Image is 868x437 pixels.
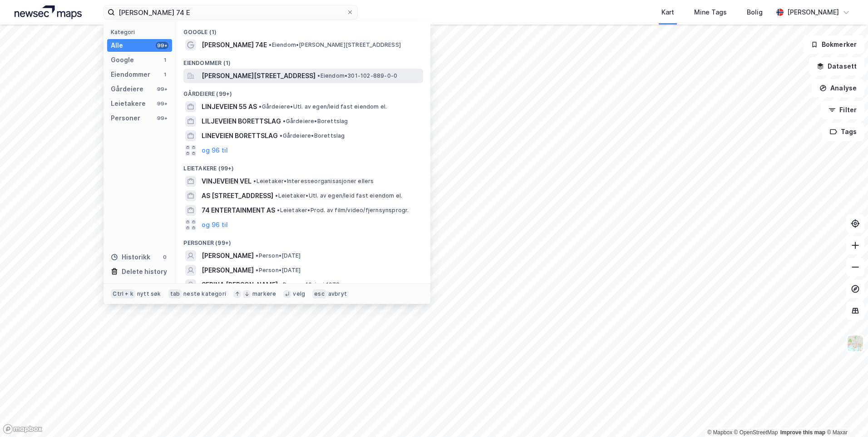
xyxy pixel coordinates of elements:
button: Bokmerker [803,35,864,54]
span: • [253,178,256,184]
div: Delete history [122,266,167,277]
button: og 96 til [202,219,228,230]
span: • [259,103,261,110]
span: Person • 10. juni 1978 [280,281,340,288]
div: Google [111,55,134,65]
div: tab [168,289,182,298]
span: Leietaker • Interesseorganisasjoner ellers [253,178,374,185]
button: Filter [821,101,864,119]
div: Personer [111,113,140,124]
input: Søk på adresse, matrikkel, gårdeiere, leietakere eller personer [115,5,346,19]
span: Eiendom • [PERSON_NAME][STREET_ADDRESS] [269,41,401,49]
iframe: Chat Widget [823,393,868,437]
span: Gårdeiere • Borettslag [283,118,348,125]
div: neste kategori [183,290,226,298]
div: 1 [161,71,168,78]
span: [PERSON_NAME] [202,265,254,276]
span: • [283,118,286,124]
span: • [280,281,282,288]
div: Google (1) [176,21,430,38]
a: Improve this map [780,429,825,436]
span: LINEVEIEN BORETTSLAG [202,130,278,141]
span: [PERSON_NAME] [202,250,254,261]
span: • [269,41,271,48]
div: Eiendommer (1) [176,52,430,69]
div: Gårdeiere [111,84,143,94]
div: velg [293,290,305,298]
button: Datasett [809,57,864,75]
span: SERINA [PERSON_NAME] [202,279,278,290]
div: Gårdeiere (99+) [176,83,430,99]
span: • [280,132,282,139]
div: Eiendommer [111,69,150,80]
button: og 96 til [202,145,228,156]
span: Person • [DATE] [256,252,301,259]
span: Person • [DATE] [256,267,301,274]
span: • [256,252,258,259]
span: • [275,192,278,199]
div: [PERSON_NAME] [787,7,839,18]
div: nytt søk [137,290,161,298]
div: avbryt [328,290,347,298]
div: Mine Tags [694,7,727,18]
a: Mapbox homepage [3,424,43,434]
img: logo.a4113a55bc3d86da70a041830d287a7e.svg [15,5,82,19]
div: markere [252,290,276,298]
a: OpenStreetMap [734,429,778,436]
div: Historikk [111,252,150,263]
span: [PERSON_NAME][STREET_ADDRESS] [202,70,316,81]
span: • [317,72,320,79]
div: 0 [161,253,168,261]
div: Kart [661,7,674,18]
span: Eiendom • 301-102-889-0-0 [317,72,397,79]
span: Leietaker • Utl. av egen/leid fast eiendom el. [275,192,402,199]
div: 1 [161,56,168,64]
span: VINJEVEIEN VEL [202,176,252,187]
span: LILJEVEIEN BORETTSLAG [202,116,281,127]
span: LINJEVEIEN 55 AS [202,101,257,112]
div: Leietakere (99+) [176,158,430,174]
a: Mapbox [707,429,732,436]
span: Leietaker • Prod. av film/video/fjernsynsprogr. [277,207,409,214]
span: Gårdeiere • Utl. av egen/leid fast eiendom el. [259,103,387,110]
div: 99+ [156,100,168,107]
div: Bolig [747,7,763,18]
span: [PERSON_NAME] 74E [202,40,267,50]
button: Tags [822,123,864,141]
span: Gårdeiere • Borettslag [280,132,345,139]
span: • [277,207,280,214]
div: Kategori [111,29,172,35]
div: 99+ [156,85,168,93]
div: esc [312,289,326,298]
div: 99+ [156,42,168,49]
div: Personer (99+) [176,232,430,248]
div: 99+ [156,114,168,122]
span: • [256,267,258,273]
img: Z [847,335,864,352]
button: Analyse [812,79,864,97]
span: 74 ENTERTAINMENT AS [202,205,275,216]
div: Alle [111,40,123,51]
div: Ctrl + k [111,289,135,298]
span: AS [STREET_ADDRESS] [202,190,273,201]
div: Leietakere [111,98,146,109]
